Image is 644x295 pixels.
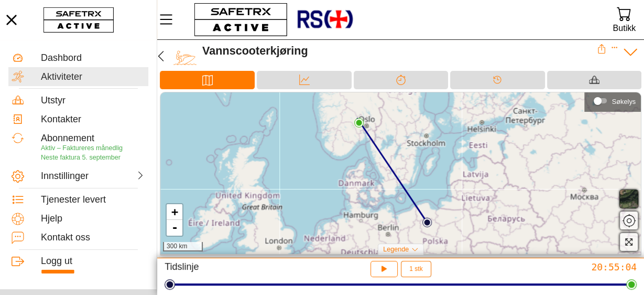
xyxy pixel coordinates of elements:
[160,71,255,89] div: Kart
[173,44,197,68] img: JET_SKIING.svg
[611,44,618,51] button: Utvide
[41,154,121,161] font: Neste faktura 5. september
[257,71,351,89] div: Data
[41,144,123,152] font: Aktiv – Faktureres månedlig
[383,246,409,253] font: Legende
[167,204,182,220] a: Zoom inn
[152,44,169,68] button: Tilbake
[12,213,24,225] img: Help.svg
[590,93,636,109] div: Søkelys
[422,218,432,227] img: PathStart.svg
[354,118,364,128] img: PathEnd.svg
[157,8,183,30] button: Meny
[41,194,106,205] font: Tjenester levert
[12,70,24,83] img: Activities.svg
[589,75,599,85] img: Equipment_Black.svg
[202,44,308,57] font: Vannscooterkjøring
[165,261,199,272] font: Tidslinje
[171,221,178,234] font: -
[409,265,422,272] font: 1 stk
[612,98,636,106] font: Søkelys
[41,52,82,63] font: Dashbord
[12,132,24,144] img: Subscription.svg
[171,205,178,218] font: +
[591,261,637,272] font: 20:55:04
[41,133,94,143] font: Abonnement
[401,261,431,277] button: 1 stk
[41,232,90,243] font: Kontakt oss
[450,71,544,89] div: Tidslinje
[41,71,82,82] font: Aktiviteter
[296,3,354,37] img: RescueLogo.png
[41,95,66,106] font: Utstyr
[547,71,641,89] div: Utstyr
[41,213,62,224] font: Hjelp
[167,243,187,250] font: 300 km
[613,24,636,33] font: Butikk
[41,114,81,124] font: Kontakter
[41,171,89,181] font: Innstillinger
[167,220,182,236] a: Zoom ut
[41,256,72,266] font: Logg ut
[354,71,448,89] div: Splitter
[12,231,24,244] img: ContactUs.svg
[12,94,24,107] img: Equipment.svg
